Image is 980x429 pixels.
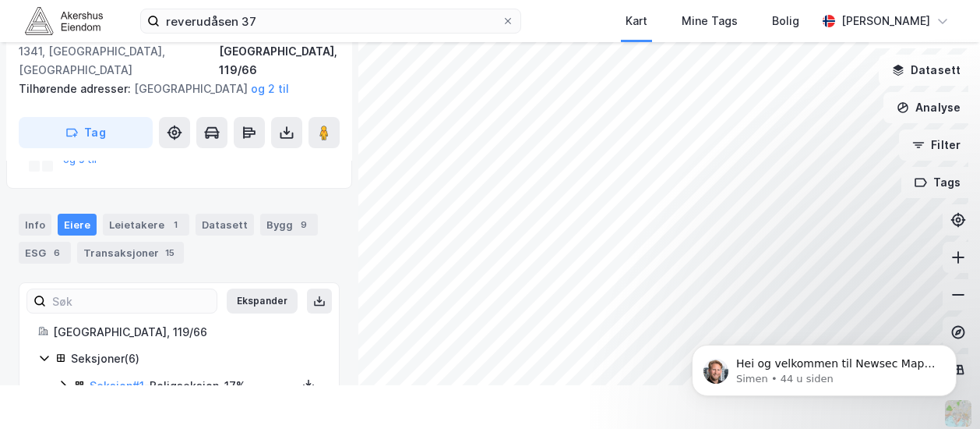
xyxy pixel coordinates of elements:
div: - Boligseksjon - 17% [90,377,297,395]
div: [PERSON_NAME] [841,12,930,30]
div: 1 [167,217,183,232]
div: Eiere [58,214,97,236]
button: Tag [19,117,153,148]
input: Søk [46,289,217,313]
div: Mine Tags [682,12,738,30]
div: Leietakere [103,214,189,236]
button: Datasett [879,55,974,86]
div: ESG [19,242,71,264]
div: Datasett [196,214,254,236]
button: Filter [899,129,974,161]
div: Bygg [260,214,318,236]
div: 6 [49,245,65,261]
div: Kart [626,12,647,30]
button: Tags [901,167,974,198]
div: 15 [162,245,178,261]
iframe: Intercom notifications melding [668,312,980,421]
div: 9 [296,217,312,232]
div: Bolig [772,12,799,30]
img: akershus-eiendom-logo.9091f326c980b4bce74ccdd9f866810c.svg [25,7,103,34]
input: Søk på adresse, matrikkel, gårdeiere, leietakere eller personer [160,9,502,33]
a: Seksjon#1 [90,379,144,392]
div: 1341, [GEOGRAPHIC_DATA], [GEOGRAPHIC_DATA] [19,42,219,80]
span: Tilhørende adresser: [19,82,134,95]
button: Analyse [883,92,974,123]
button: Ekspander [227,289,298,314]
div: [GEOGRAPHIC_DATA], 119/66 [219,42,340,80]
div: [GEOGRAPHIC_DATA] [19,80,327,98]
div: Info [19,214,51,236]
div: [GEOGRAPHIC_DATA], 119/66 [53,323,320,342]
div: Seksjoner ( 6 ) [71,349,320,368]
div: Transaksjoner [77,242,184,264]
